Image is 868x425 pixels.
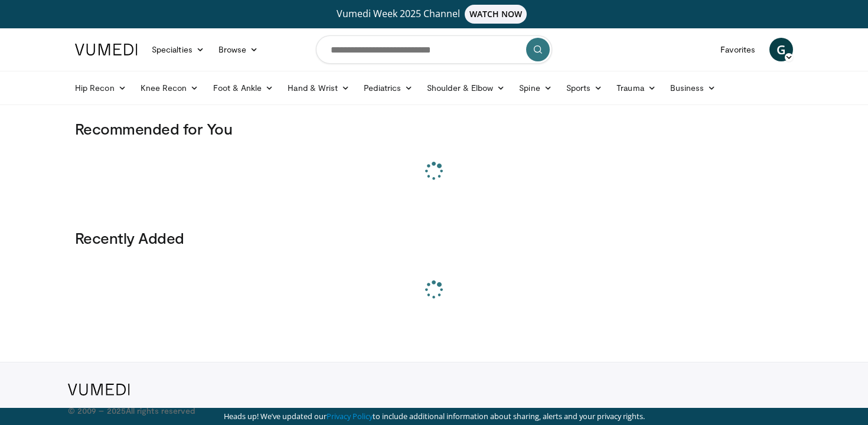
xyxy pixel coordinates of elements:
a: Specialties [145,38,211,61]
a: Contact us [755,405,800,419]
a: Privacy Policy [327,411,373,421]
a: About Us [547,405,585,419]
a: Hand & Wrist [280,76,357,100]
a: Partner with us [644,405,703,419]
a: Vumedi Week 2025 ChannelWATCH NOW [77,5,791,24]
a: Spine [512,76,559,100]
a: Knee Recon [133,76,206,100]
a: Foot & Ankle [206,76,281,100]
a: Shoulder & Elbow [420,76,512,100]
a: Browse [211,38,266,61]
h3: Recommended for You [75,119,793,138]
a: Trauma [609,76,663,100]
a: G [769,38,793,61]
a: Careers [598,405,629,419]
img: VuMedi Logo [75,44,138,55]
span: All rights reserved [126,406,195,416]
img: VuMedi Logo [68,384,130,395]
input: Search topics, interventions [316,35,552,64]
a: F.A.Q. [717,405,741,419]
a: Pediatrics [357,76,420,100]
p: © 2009 – 2025 [68,405,195,417]
h3: Recently Added [75,228,793,247]
a: Sports [559,76,610,100]
a: Business [663,76,723,100]
span: WATCH NOW [465,5,527,24]
a: Favorites [713,38,762,61]
a: Hip Recon [68,76,133,100]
